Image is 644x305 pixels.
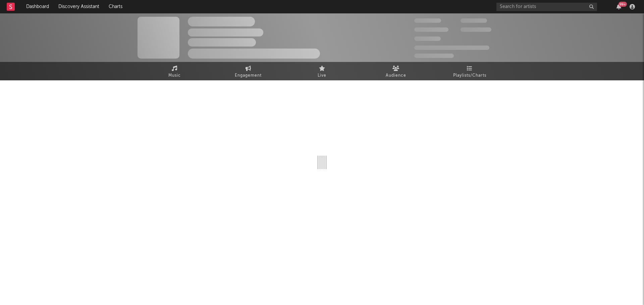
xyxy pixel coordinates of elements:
span: Music [168,72,181,80]
a: Live [285,62,359,80]
button: 99+ [616,4,621,9]
span: 100,000 [414,36,441,41]
span: 50,000,000 [414,27,448,32]
a: Playlists/Charts [433,62,506,80]
input: Search for artists [496,3,597,11]
a: Audience [359,62,433,80]
a: Music [138,62,211,80]
span: 1,000,000 [461,27,491,32]
span: Audience [386,72,406,80]
a: Engagement [211,62,285,80]
span: 50,000,000 Monthly Listeners [414,46,489,50]
span: 300,000 [414,18,441,23]
div: 99 + [619,2,627,7]
span: Jump Score: 85.0 [414,54,454,58]
span: 100,000 [461,18,487,23]
span: Live [318,72,326,80]
span: Engagement [235,72,262,80]
span: Playlists/Charts [453,72,486,80]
